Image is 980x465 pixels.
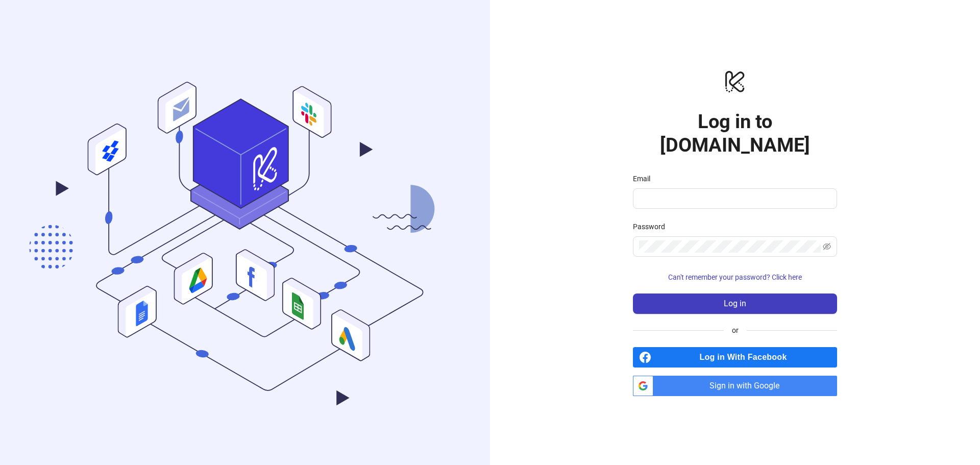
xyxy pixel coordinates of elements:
[633,110,837,157] h1: Log in to [DOMAIN_NAME]
[668,273,802,281] span: Can't remember your password? Click here
[633,221,672,232] label: Password
[724,299,746,308] span: Log in
[639,240,821,253] input: Password
[823,242,831,251] span: eye-invisible
[655,347,837,368] span: Log in With Facebook
[633,376,837,396] a: Sign in with Google
[639,192,829,205] input: Email
[657,376,837,396] span: Sign in with Google
[633,347,837,368] a: Log in With Facebook
[633,273,837,281] a: Can't remember your password? Click here
[633,293,837,314] button: Log in
[633,173,657,184] label: Email
[633,269,837,285] button: Can't remember your password? Click here
[724,325,747,336] span: or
